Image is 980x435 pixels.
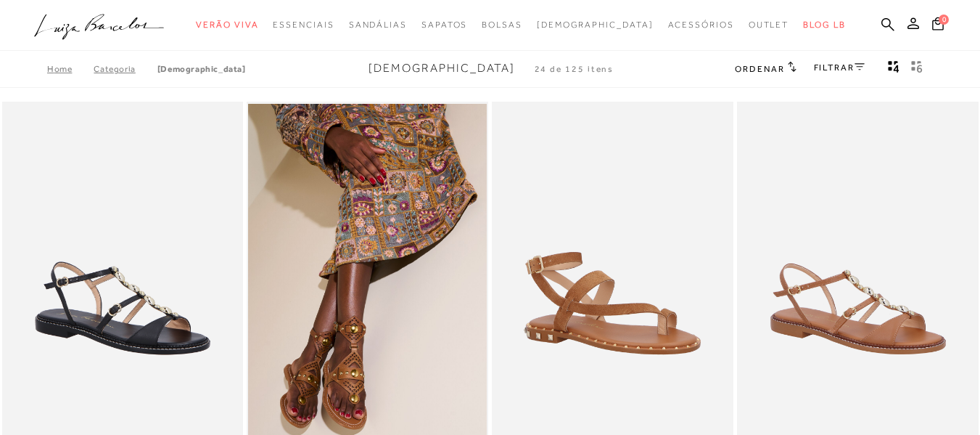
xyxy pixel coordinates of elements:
span: BLOG LB [803,20,845,30]
a: Home [47,64,94,74]
span: [DEMOGRAPHIC_DATA] [537,20,654,30]
button: Mostrar 4 produtos por linha [884,60,904,78]
span: Bolsas [482,20,522,30]
a: categoryNavScreenReaderText [749,12,789,38]
a: FILTRAR [814,62,865,73]
span: Verão Viva [196,20,258,30]
span: Acessórios [668,20,734,30]
a: categoryNavScreenReaderText [421,12,467,38]
a: categoryNavScreenReaderText [349,12,407,38]
a: categoryNavScreenReaderText [668,12,734,38]
a: [DEMOGRAPHIC_DATA] [157,64,246,74]
span: Essenciais [273,20,334,30]
a: categoryNavScreenReaderText [273,12,334,38]
a: categoryNavScreenReaderText [482,12,522,38]
span: 0 [939,15,949,25]
span: Sandálias [349,20,407,30]
span: [DEMOGRAPHIC_DATA] [368,62,515,75]
a: noSubCategoriesText [537,12,654,38]
a: categoryNavScreenReaderText [196,12,258,38]
a: BLOG LB [803,12,845,38]
span: Ordenar [735,64,784,74]
span: Sapatos [421,20,467,30]
button: 0 [928,16,948,36]
a: Categoria [94,64,157,74]
span: 24 de 125 itens [535,64,614,74]
button: gridText6Desc [907,60,927,78]
span: Outlet [749,20,789,30]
